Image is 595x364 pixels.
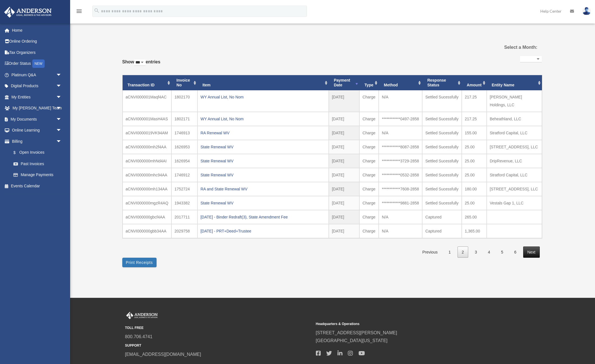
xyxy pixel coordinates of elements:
[201,213,326,221] div: [DATE] - Binder Redraft(3), State Amendment Fee
[329,126,359,140] td: [DATE]
[359,140,379,154] td: Charge
[422,154,462,168] td: Settled Sucessfully
[462,112,487,126] td: 217.25
[201,143,326,151] div: State Renewal WV
[329,182,359,196] td: [DATE]
[125,325,312,331] small: TOLL FREE
[582,7,591,15] img: User Pic
[4,47,70,58] a: Tax Organizers
[123,196,172,210] td: aCNVI000000mgzR4AQ
[4,91,70,103] a: My Entitiesarrow_drop_down
[462,126,487,140] td: 155.00
[487,140,542,154] td: [STREET_ADDRESS], LLC
[359,112,379,126] td: Charge
[487,90,542,112] td: [PERSON_NAME] Holdings, LLC
[471,246,481,258] a: 3
[418,246,442,258] a: Previous
[510,246,521,258] a: 6
[462,90,487,112] td: 217.25
[422,210,462,224] td: Captured
[125,352,201,357] a: [EMAIL_ADDRESS][DOMAIN_NAME]
[462,168,487,182] td: 25.00
[56,114,67,125] span: arrow_drop_down
[4,80,70,92] a: Digital Productsarrow_drop_down
[359,182,379,196] td: Charge
[379,126,422,140] td: N/A
[329,196,359,210] td: [DATE]
[359,154,379,168] td: Charge
[171,126,197,140] td: 1746913
[171,140,197,154] td: 1626953
[379,90,422,112] td: N/A
[171,210,197,224] td: 2017711
[56,69,67,81] span: arrow_drop_down
[8,158,67,169] a: Past Invoices
[422,90,462,112] td: Settled Sucessfully
[497,246,507,258] a: 5
[462,224,487,238] td: 1,365.00
[422,182,462,196] td: Settled Sucessfully
[123,90,172,112] td: aCNVI000001Maqf4AC
[201,171,326,179] div: State Renewal WV
[123,182,172,196] td: aCNVI000000mh134AA
[422,196,462,210] td: Settled Sucessfully
[329,75,359,90] th: Payment Date: activate to sort column ascending
[484,246,494,258] a: 4
[171,112,197,126] td: 1802171
[422,168,462,182] td: Settled Sucessfully
[4,136,70,147] a: Billingarrow_drop_down
[316,321,503,327] small: Headquarters & Operations
[134,59,146,66] select: Showentries
[125,312,159,319] img: Anderson Advisors Platinum Portal
[201,93,326,101] div: WY Annual List, No Nom
[4,25,70,36] a: Home
[422,75,462,90] th: Response Status: activate to sort column ascending
[4,36,70,47] a: Online Ordering
[379,210,422,224] td: N/A
[458,246,468,258] a: 2
[123,154,172,168] td: aCNVI000000mhNd4AI
[462,75,487,90] th: Amount: activate to sort column ascending
[123,75,172,90] th: Transaction ID: activate to sort column ascending
[56,91,67,103] span: arrow_drop_down
[171,75,197,90] th: Invoice No: activate to sort column ascending
[201,157,326,165] div: State Renewal WV
[201,115,326,123] div: WY Annual List, No Nom
[8,147,70,158] a: $Open Invoices
[329,224,359,238] td: [DATE]
[201,185,326,193] div: RA and State Renewal WV
[487,182,542,196] td: [STREET_ADDRESS], LLC
[56,80,67,92] span: arrow_drop_down
[329,210,359,224] td: [DATE]
[123,112,172,126] td: aCNVI000001MasH4AS
[444,246,455,258] a: 1
[487,112,542,126] td: Beheathland, LLC
[462,154,487,168] td: 25.00
[316,330,397,335] a: [STREET_ADDRESS][PERSON_NAME]
[94,8,100,14] i: search
[487,196,542,210] td: Vestals Gap 1, LLC
[422,112,462,126] td: Settled Sucessfully
[76,10,82,15] a: menu
[123,140,172,154] td: aCNVI000000mh2f4AA
[359,196,379,210] td: Charge
[125,334,153,339] a: 800.706.4741
[487,75,542,90] th: Entity Name: activate to sort column ascending
[201,129,326,137] div: RA Renewal WV
[17,149,19,156] span: $
[359,168,379,182] td: Charge
[125,343,312,349] small: SUPPORT
[359,224,379,238] td: Charge
[171,168,197,182] td: 1746912
[56,136,67,147] span: arrow_drop_down
[201,227,326,235] div: [DATE] - PRT+Deed+Trustee
[32,59,45,68] div: NEW
[4,114,70,125] a: My Documentsarrow_drop_down
[359,126,379,140] td: Charge
[329,90,359,112] td: [DATE]
[422,224,462,238] td: Captured
[523,246,540,258] a: Next
[171,90,197,112] td: 1802170
[462,140,487,154] td: 25.00
[4,58,70,70] a: Order StatusNEW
